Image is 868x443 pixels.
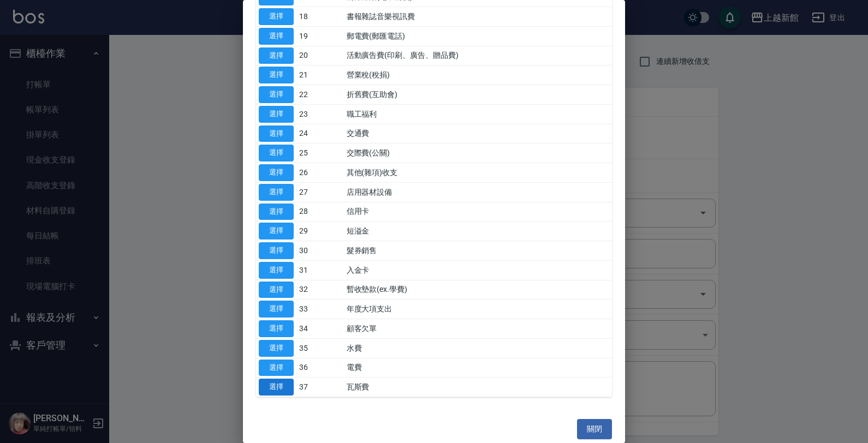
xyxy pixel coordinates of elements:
[296,221,344,241] td: 29
[344,319,612,339] td: 顧客欠單
[259,125,294,142] button: 選擇
[259,340,294,357] button: 選擇
[259,301,294,318] button: 選擇
[296,260,344,280] td: 31
[296,319,344,339] td: 34
[344,104,612,124] td: 職工福利
[259,203,294,220] button: 選擇
[296,300,344,319] td: 33
[344,221,612,241] td: 短溢金
[259,282,294,298] button: 選擇
[259,106,294,123] button: 選擇
[259,8,294,25] button: 選擇
[344,143,612,163] td: 交際費(公關)
[344,300,612,319] td: 年度大項支出
[344,202,612,221] td: 信用卡
[344,7,612,27] td: 書報雜誌音樂視訊費
[296,46,344,65] td: 20
[259,242,294,259] button: 選擇
[259,223,294,240] button: 選擇
[344,182,612,202] td: 店用器材設備
[296,163,344,183] td: 26
[296,280,344,300] td: 32
[259,28,294,45] button: 選擇
[296,65,344,85] td: 21
[344,358,612,378] td: 電費
[344,241,612,261] td: 髮券銷售
[296,338,344,358] td: 35
[296,124,344,143] td: 24
[296,7,344,27] td: 18
[296,85,344,105] td: 22
[344,260,612,280] td: 入金卡
[344,26,612,46] td: 郵電費(郵匯電話)
[296,104,344,124] td: 23
[344,378,612,397] td: 瓦斯費
[259,86,294,103] button: 選擇
[296,26,344,46] td: 19
[296,378,344,397] td: 37
[259,360,294,376] button: 選擇
[296,358,344,378] td: 36
[259,47,294,64] button: 選擇
[296,182,344,202] td: 27
[296,202,344,221] td: 28
[344,280,612,300] td: 暫收墊款(ex.學費)
[344,46,612,65] td: 活動廣告費(印刷、廣告、贈品費)
[259,379,294,396] button: 選擇
[344,124,612,143] td: 交通費
[344,338,612,358] td: 水費
[259,145,294,161] button: 選擇
[344,163,612,183] td: 其他(雜項)收支
[259,67,294,83] button: 選擇
[259,320,294,337] button: 選擇
[296,143,344,163] td: 25
[259,262,294,279] button: 選擇
[259,164,294,181] button: 選擇
[259,184,294,201] button: 選擇
[344,65,612,85] td: 營業稅(稅捐)
[577,419,612,439] button: 關閉
[344,85,612,105] td: 折舊費(互助會)
[296,241,344,261] td: 30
